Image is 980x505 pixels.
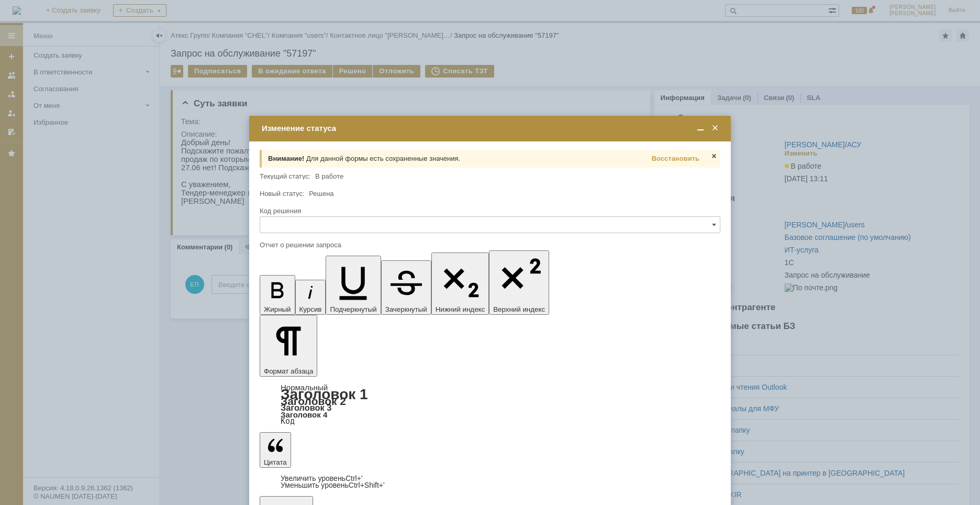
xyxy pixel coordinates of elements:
span: Внимание! [268,155,304,162]
span: Верхний индекс [493,305,545,313]
span: Формат абзаца [264,367,313,375]
span: Восстановить [652,155,699,162]
span: Курсив [299,305,322,313]
label: Новый статус: [260,190,305,197]
span: Для данной формы есть сохраненные значения. [306,155,460,162]
a: Код [281,416,295,426]
span: Закрыть [710,124,720,133]
button: Жирный [260,275,295,315]
div: Формат абзаца [260,384,720,425]
span: Цитата [264,458,287,466]
div: Цитата [260,475,720,489]
label: Текущий статус: [260,172,310,180]
button: Цитата [260,432,291,468]
button: Зачеркнутый [381,260,431,315]
a: Нормальный [281,383,328,392]
div: Отчет о решении запроса [260,241,718,248]
button: Нижний индекс [431,252,489,315]
span: Подчеркнутый [330,305,376,313]
button: Подчеркнутый [326,256,381,315]
button: Верхний индекс [489,250,549,315]
a: Заголовок 1 [281,386,368,402]
span: Ctrl+Shift+' [349,481,385,489]
span: Жирный [264,305,291,313]
span: Закрыть [710,152,718,160]
div: Код решения [260,207,718,214]
button: Курсив [295,280,326,315]
a: Increase [281,474,363,482]
a: Decrease [281,481,385,489]
a: Заголовок 3 [281,403,331,412]
span: Свернуть (Ctrl + M) [695,124,706,133]
a: Заголовок 2 [281,395,346,407]
span: Ctrl+' [346,474,363,482]
span: Зачеркнутый [385,305,427,313]
a: Заголовок 4 [281,410,327,419]
button: Формат абзаца [260,315,317,377]
span: В работе [315,172,343,180]
span: Нижний индекс [436,305,485,313]
div: Изменение статуса [262,124,720,133]
span: Решена [309,190,333,197]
